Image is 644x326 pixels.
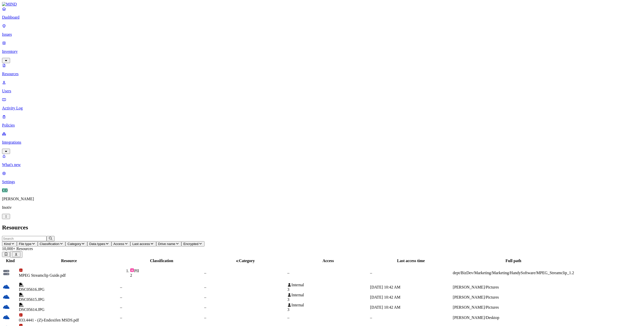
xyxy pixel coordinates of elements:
[370,315,372,320] span: –
[2,123,642,128] p: Policies
[2,180,642,184] p: Settings
[287,297,369,302] div: 3
[2,63,642,76] a: Resources
[2,2,642,7] a: MIND
[2,114,642,128] a: Policies
[370,305,400,309] span: [DATE] 10:42 AM
[2,2,17,7] img: MIND
[130,268,203,273] div: PII
[2,162,642,167] p: What's new
[287,287,369,292] div: 3
[204,315,206,320] span: –
[2,49,642,54] p: Inventory
[3,303,10,310] img: onedrive
[2,89,642,93] p: Users
[370,295,400,299] span: [DATE] 10:42 AM
[2,247,33,251] span: 10,000+ Resources
[2,236,47,241] input: Search
[2,32,642,37] p: Issues
[453,295,574,300] div: [PERSON_NAME]/Pictures
[183,242,198,246] span: Encrypted
[3,314,10,321] img: onedrive
[19,242,31,246] span: File type
[2,132,642,153] a: Integrations
[2,24,642,37] a: Issues
[2,140,642,145] p: Integrations
[2,154,642,167] a: What's new
[287,271,289,275] span: –
[453,259,574,263] div: Full path
[19,297,119,302] div: DSC05615.JPG
[3,283,10,290] img: onedrive
[120,285,122,289] span: –
[2,171,642,184] a: Settings
[453,305,574,310] div: [PERSON_NAME]/Pictures
[2,224,642,231] h2: Resources
[2,80,642,93] a: Users
[287,293,369,297] div: Internal
[40,242,60,246] span: Classification
[132,242,150,246] span: Last access
[120,305,122,309] span: –
[2,197,642,201] p: [PERSON_NAME]
[89,242,105,246] span: Data types
[453,285,574,290] div: [PERSON_NAME]/Pictures
[287,307,369,312] div: 3
[113,242,124,246] span: Access
[453,271,574,275] div: dept/BizDev/Marketing/Marketing/HandySoftware/MPEG_Streamclip_1.2
[158,242,175,246] span: Drive name
[239,259,255,263] span: Category
[453,315,574,320] div: [PERSON_NAME]/Desktop
[4,242,11,246] span: Kind
[287,315,289,320] span: –
[2,72,642,76] p: Resources
[3,293,10,300] img: onedrive
[2,15,642,20] p: Dashboard
[2,205,642,210] p: Inotiv
[204,305,206,309] span: –
[287,283,369,287] div: Internal
[204,285,206,289] span: –
[130,268,134,272] img: pii
[19,268,23,272] img: adobe-pdf
[2,41,642,62] a: Inventory
[287,303,369,307] div: Internal
[3,259,18,263] div: Kind
[370,259,452,263] div: Last access time
[2,106,642,110] p: Activity Log
[130,273,203,278] div: 2
[120,259,203,263] div: Classification
[120,295,122,299] span: –
[3,269,10,276] img: fileshare-resource
[370,271,372,275] span: –
[2,188,8,192] span: CO
[2,97,642,110] a: Activity Log
[67,242,81,246] span: Category
[120,315,122,320] span: –
[370,285,400,289] span: [DATE] 10:42 AM
[19,318,119,322] div: 033.4441 - (Z)-Endoxifen MSDS.pdf
[287,259,369,263] div: Access
[19,259,119,263] div: Resource
[2,7,642,20] a: Dashboard
[204,271,206,275] span: –
[19,307,119,312] div: DSC05614.JPG
[19,287,119,292] div: DSC05616.JPG
[204,295,206,299] span: –
[19,273,119,278] div: MPEG Streamclip Guide.pdf
[19,313,23,317] img: adobe-pdf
